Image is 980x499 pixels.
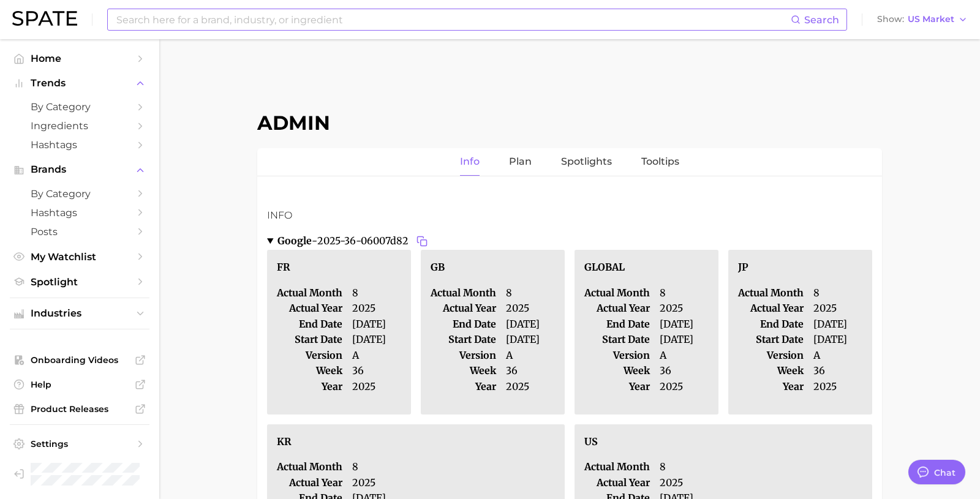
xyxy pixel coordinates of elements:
dd: 8 [352,459,555,475]
dd: 2025 [352,379,401,395]
span: Posts [31,226,129,238]
dl: version [431,348,496,364]
dd: 36 [506,363,555,379]
dl: year [277,379,342,395]
strong: KR [277,435,292,448]
dd: [DATE] [352,332,401,348]
dl: actual month [584,459,650,475]
dl: year [738,379,804,395]
dl: version [738,348,804,364]
dd: 2025 [660,475,862,491]
a: Spotlights [561,148,612,176]
dl: end date [738,317,804,332]
dl: actual year [584,301,650,317]
dl: actual year [738,301,804,317]
dl: actual year [277,475,342,491]
span: by Category [31,101,129,113]
dl: start date [277,332,342,348]
a: Help [10,375,149,394]
dd: [DATE] [813,332,862,348]
a: Product Releases [10,400,149,418]
dd: 36 [660,363,709,379]
img: SPATE [12,11,77,26]
span: Search [804,14,839,26]
dl: actual year [584,475,650,491]
span: - [312,234,317,247]
a: My Watchlist [10,247,149,266]
dd: 36 [352,363,401,379]
span: US Market [908,16,954,23]
strong: FR [277,261,290,273]
span: Home [31,53,129,64]
span: Brands [31,164,129,175]
dd: 2025 [506,379,555,395]
span: Hashtags [31,207,129,219]
dl: week [277,363,342,379]
dl: start date [584,332,650,348]
dd: 2025 [813,301,862,317]
a: Tooltips [641,148,679,176]
dl: actual month [277,285,342,301]
dl: version [277,348,342,364]
span: Show [877,16,904,23]
button: Industries [10,304,149,323]
dl: end date [277,317,342,332]
dd: a [813,348,862,364]
dd: [DATE] [813,317,862,332]
span: Ingredients [31,120,129,132]
a: Hashtags [10,203,149,222]
a: Posts [10,222,149,241]
span: by Category [31,188,129,200]
dd: a [506,348,555,364]
dl: week [431,363,496,379]
dl: actual month [584,285,650,301]
span: Spotlight [31,276,129,288]
a: Info [460,148,480,176]
dl: week [738,363,804,379]
strong: JP [738,261,748,273]
dl: actual month [738,285,804,301]
dd: 2025 [660,301,709,317]
strong: GB [431,261,445,273]
button: Copy 2025-36-06007d82 to clipboard [413,233,431,250]
span: Settings [31,438,129,449]
dd: 8 [352,285,401,301]
dl: actual year [431,301,496,317]
span: Help [31,379,129,390]
dl: actual year [277,301,342,317]
span: Trends [31,78,129,89]
h1: Admin [257,111,882,135]
span: Hashtags [31,139,129,151]
dl: start date [738,332,804,348]
dd: [DATE] [506,332,555,348]
button: Trends [10,74,149,92]
a: by Category [10,184,149,203]
dl: actual month [431,285,496,301]
dl: year [431,379,496,395]
dl: version [584,348,650,364]
dd: 8 [660,285,709,301]
dl: end date [584,317,650,332]
dl: actual month [277,459,342,475]
a: Plan [509,148,532,176]
a: Settings [10,435,149,453]
dd: a [660,348,709,364]
dd: 2025 [352,475,555,491]
span: My Watchlist [31,251,129,263]
button: ShowUS Market [874,12,971,28]
a: Onboarding Videos [10,351,149,369]
dl: start date [431,332,496,348]
dd: 2025 [813,379,862,395]
a: Spotlight [10,272,149,291]
strong: GLOBAL [584,261,625,273]
a: by Category [10,97,149,116]
dd: 8 [506,285,555,301]
dd: 8 [813,285,862,301]
a: Ingredients [10,116,149,135]
dd: 2025 [506,301,555,317]
dd: a [352,348,401,364]
span: Industries [31,308,129,319]
a: Log out. Currently logged in as Brennan McVicar with e-mail brennan@spate.nyc. [10,459,149,489]
dd: 2025 [660,379,709,395]
dd: 8 [660,459,862,475]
